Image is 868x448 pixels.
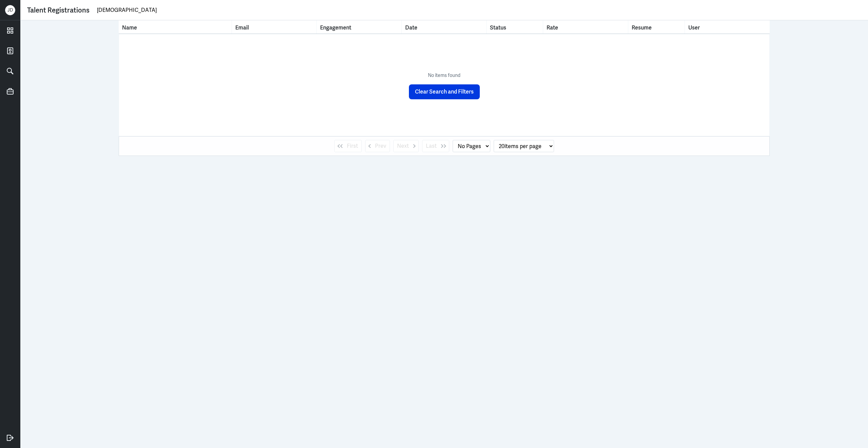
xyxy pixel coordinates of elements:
div: J D [5,5,15,15]
th: Toggle SortBy [543,20,628,34]
span: Next [397,142,409,150]
span: Prev [375,142,386,150]
input: Search [96,5,861,15]
span: First [347,142,358,150]
th: Resume [628,20,685,34]
button: Last [422,140,449,152]
button: Next [393,140,419,152]
th: Toggle SortBy [119,20,232,34]
button: First [334,140,362,152]
button: Clear Search and Filters [409,84,480,99]
div: Talent Registrations [27,5,90,15]
button: Prev [365,140,390,152]
th: Toggle SortBy [317,20,401,34]
th: User [685,20,770,34]
p: No items found [428,71,460,79]
span: Last [426,142,437,150]
th: Toggle SortBy [487,20,543,34]
th: Toggle SortBy [402,20,487,34]
th: Toggle SortBy [232,20,317,34]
